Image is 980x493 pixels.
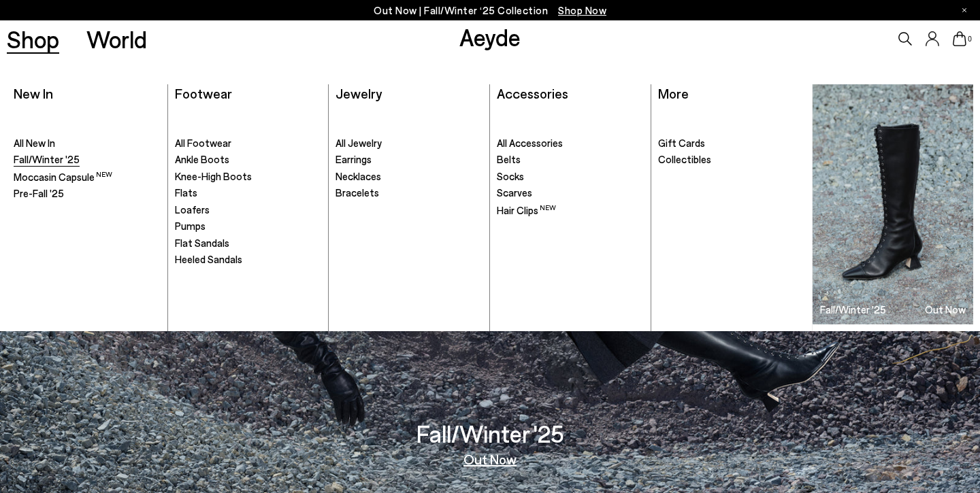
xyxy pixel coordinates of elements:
a: Socks [497,170,644,184]
a: Collectibles [658,153,806,167]
a: Flat Sandals [175,237,322,250]
span: Pumps [175,220,206,232]
span: Socks [497,170,524,182]
h3: Out Now [925,305,966,315]
a: Shop [7,27,59,51]
p: Out Now | Fall/Winter ‘25 Collection [374,2,606,19]
a: Knee-High Boots [175,170,322,184]
span: Scarves [497,186,532,199]
h3: Fall/Winter '25 [416,422,564,445]
a: All New In [14,137,161,150]
span: Heeled Sandals [175,253,242,265]
span: Moccasin Capsule [14,171,112,183]
span: Gift Cards [658,137,705,149]
span: Hair Clips [497,204,556,216]
img: Group_1295_900x.jpg [813,84,973,324]
a: Footwear [175,85,232,101]
a: Moccasin Capsule [14,170,161,184]
a: Gift Cards [658,137,806,150]
a: Bracelets [336,186,483,200]
a: World [86,27,147,51]
a: Aeyde [459,22,521,51]
span: Navigate to /collections/new-in [558,4,606,16]
a: Pumps [175,220,322,233]
a: Heeled Sandals [175,253,322,267]
span: Fall/Winter '25 [14,153,80,165]
span: All New In [14,137,55,149]
a: All Accessories [497,137,644,150]
a: All Footwear [175,137,322,150]
a: Accessories [497,85,568,101]
a: Jewelry [336,85,382,101]
a: Ankle Boots [175,153,322,167]
a: All Jewelry [336,137,483,150]
a: Earrings [336,153,483,167]
span: All Jewelry [336,137,382,149]
span: Flats [175,186,197,199]
a: Flats [175,186,322,200]
span: Necklaces [336,170,381,182]
span: Loafers [175,203,210,216]
span: Ankle Boots [175,153,229,165]
span: Bracelets [336,186,379,199]
span: Belts [497,153,521,165]
span: Flat Sandals [175,237,229,249]
a: Necklaces [336,170,483,184]
h3: Fall/Winter '25 [820,305,886,315]
a: Pre-Fall '25 [14,187,161,201]
a: Hair Clips [497,203,644,218]
a: Loafers [175,203,322,217]
a: Belts [497,153,644,167]
a: Fall/Winter '25 [14,153,161,167]
a: New In [14,85,53,101]
a: Scarves [497,186,644,200]
a: More [658,85,689,101]
span: All Footwear [175,137,231,149]
a: Out Now [463,452,517,466]
span: 0 [966,35,973,43]
span: Collectibles [658,153,711,165]
span: All Accessories [497,137,563,149]
span: Earrings [336,153,372,165]
a: 0 [953,31,966,46]
span: Knee-High Boots [175,170,252,182]
span: Pre-Fall '25 [14,187,64,199]
a: Fall/Winter '25 Out Now [813,84,973,324]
